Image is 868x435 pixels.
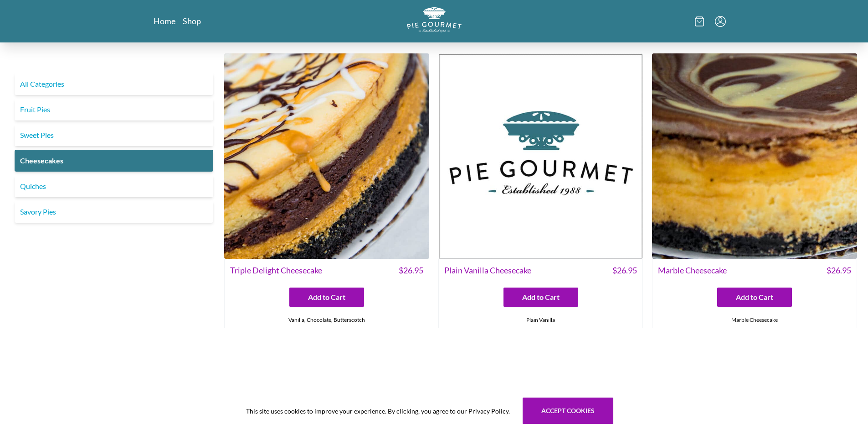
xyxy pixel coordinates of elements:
[522,292,560,303] span: Add to Cart
[407,7,462,35] a: Logo
[230,264,322,277] span: Triple Delight Cheesecake
[717,288,792,307] button: Add to Cart
[225,312,429,328] div: Vanilla, Chocolate, Butterscotch
[438,53,643,259] img: Plain Vanilla Cheesecake
[612,264,637,277] span: $ 26.95
[154,16,175,26] a: Home
[15,124,213,146] a: Sweet Pies
[289,288,364,307] button: Add to Cart
[736,292,773,303] span: Add to Cart
[246,406,510,416] span: This site uses cookies to improve your experience. By clicking, you agree to our Privacy Policy.
[444,264,531,277] span: Plain Vanilla Cheesecake
[15,99,213,121] a: Fruit Pies
[503,288,578,307] button: Add to Cart
[715,16,726,27] button: Menu
[183,16,201,26] a: Shop
[308,292,345,303] span: Add to Cart
[652,53,857,259] img: Marble Cheesecake
[658,264,727,277] span: Marble Cheesecake
[15,73,213,95] a: All Categories
[224,53,429,259] img: Triple Delight Cheesecake
[407,7,462,32] img: logo
[399,264,423,277] span: $ 26.95
[15,150,213,172] a: Cheesecakes
[15,201,213,223] a: Savory Pies
[652,312,857,328] div: Marble Cheesecake
[827,264,851,277] span: $ 26.95
[15,175,213,197] a: Quiches
[523,398,613,424] button: Accept cookies
[439,312,643,328] div: Plain Vanilla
